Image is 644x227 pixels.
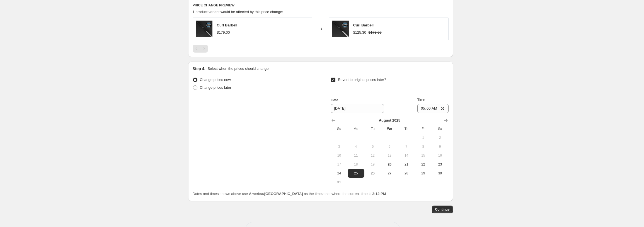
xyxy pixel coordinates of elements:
[331,178,347,187] button: Sunday August 31 2025
[333,144,345,149] span: 3
[372,192,386,196] b: 2:12 PM
[364,160,381,169] button: Tuesday August 19 2025
[196,21,212,37] img: Curl-Barbell-_With-Free-Bicep-Blaster_-Fringe-Sport-106992872_80x.jpg
[350,162,362,167] span: 18
[383,171,396,176] span: 27
[331,160,347,169] button: Sunday August 17 2025
[434,153,446,158] span: 16
[381,160,398,169] button: Today Wednesday August 20 2025
[367,162,379,167] span: 19
[417,171,429,176] span: 29
[364,142,381,151] button: Tuesday August 5 2025
[434,127,446,131] span: Sa
[381,142,398,151] button: Wednesday August 6 2025
[217,23,238,27] span: Curl Barbell
[350,127,362,131] span: Mo
[331,98,338,102] span: Date
[417,104,449,113] input: 12:00
[193,66,205,71] h2: Step 4.
[417,153,429,158] span: 15
[338,78,386,82] span: Revert to original prices later?
[333,127,345,131] span: Su
[348,151,364,160] button: Monday August 11 2025
[381,169,398,178] button: Wednesday August 27 2025
[331,151,347,160] button: Sunday August 10 2025
[432,151,448,160] button: Saturday August 16 2025
[367,171,379,176] span: 26
[353,30,366,35] div: $125.30
[417,144,429,149] span: 8
[217,30,230,35] div: $179.00
[434,135,446,140] span: 2
[398,151,415,160] button: Thursday August 14 2025
[415,133,432,142] button: Friday August 1 2025
[193,192,386,196] span: Dates and times shown above use as the timezone, where the current time is
[383,153,396,158] span: 13
[348,169,364,178] button: Monday August 25 2025
[193,10,283,14] span: 1 product variant would be affected by this price change:
[348,124,364,133] th: Monday
[434,162,446,167] span: 23
[331,169,347,178] button: Sunday August 24 2025
[432,169,448,178] button: Saturday August 30 2025
[415,142,432,151] button: Friday August 8 2025
[398,124,415,133] th: Thursday
[400,162,412,167] span: 21
[398,142,415,151] button: Thursday August 7 2025
[364,124,381,133] th: Tuesday
[415,151,432,160] button: Friday August 15 2025
[364,151,381,160] button: Tuesday August 12 2025
[383,127,396,131] span: We
[350,144,362,149] span: 4
[353,23,374,27] span: Curl Barbell
[400,127,412,131] span: Th
[331,104,384,113] input: 8/20/2025
[398,160,415,169] button: Thursday August 21 2025
[400,171,412,176] span: 28
[415,160,432,169] button: Friday August 22 2025
[417,135,429,140] span: 1
[400,153,412,158] span: 14
[442,117,450,124] button: Show next month, September 2025
[330,117,337,124] button: Show previous month, July 2025
[200,78,231,82] span: Change prices now
[369,30,382,35] strike: $179.00
[193,3,449,8] h6: PRICE CHANGE PREVIEW
[350,153,362,158] span: 11
[415,169,432,178] button: Friday August 29 2025
[434,171,446,176] span: 30
[207,66,268,71] p: Select when the prices should change
[432,160,448,169] button: Saturday August 23 2025
[367,144,379,149] span: 5
[331,124,347,133] th: Sunday
[383,162,396,167] span: 20
[383,144,396,149] span: 6
[333,180,345,184] span: 31
[417,162,429,167] span: 22
[381,124,398,133] th: Wednesday
[348,160,364,169] button: Monday August 18 2025
[398,169,415,178] button: Thursday August 28 2025
[417,127,429,131] span: Fr
[432,206,453,213] button: Continue
[348,142,364,151] button: Monday August 4 2025
[200,85,231,90] span: Change prices later
[333,153,345,158] span: 10
[435,207,450,212] span: Continue
[364,169,381,178] button: Tuesday August 26 2025
[367,127,379,131] span: Tu
[350,171,362,176] span: 25
[415,124,432,133] th: Friday
[432,124,448,133] th: Saturday
[381,151,398,160] button: Wednesday August 13 2025
[333,162,345,167] span: 17
[367,153,379,158] span: 12
[434,144,446,149] span: 9
[432,142,448,151] button: Saturday August 9 2025
[333,171,345,176] span: 24
[417,98,425,102] span: Time
[432,133,448,142] button: Saturday August 2 2025
[400,144,412,149] span: 7
[193,45,208,53] nav: Pagination
[331,142,347,151] button: Sunday August 3 2025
